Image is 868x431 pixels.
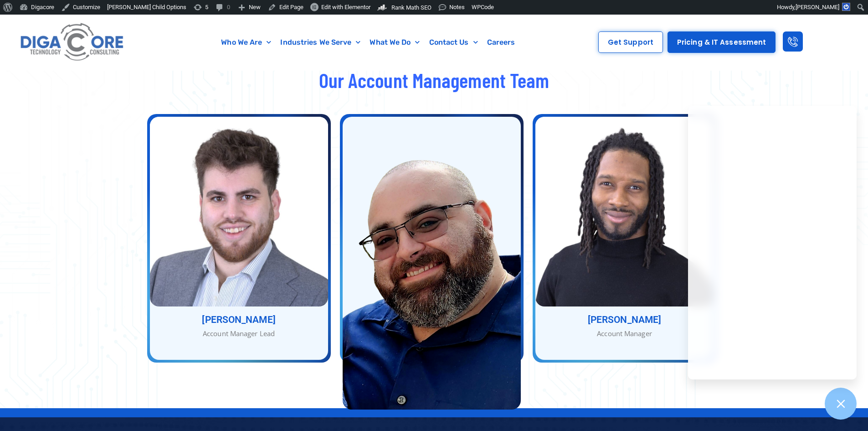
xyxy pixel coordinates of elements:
[598,31,663,53] a: Get Support
[535,315,714,325] h3: [PERSON_NAME]
[608,39,653,46] span: Get Support
[276,32,365,53] a: Industries We Serve
[688,106,857,379] iframe: Chatgenie Messenger
[321,4,370,10] span: Edit with Elementor
[150,328,328,339] div: Account Manager Lead
[535,117,714,306] img: Nirobe Fleming - Account Manager
[150,117,328,306] img: Sammy-Lederer - Account Manager Lead
[319,68,550,92] span: Our Account Management Team
[668,31,776,53] a: Pricing & IT Assessment
[425,32,483,53] a: Contact Us
[535,328,714,339] div: Account Manager
[216,32,276,53] a: Who We Are
[150,315,328,325] h3: [PERSON_NAME]
[18,19,127,66] img: Digacore logo 1
[677,39,766,46] span: Pricing & IT Assessment
[365,32,424,53] a: What We Do
[796,4,839,10] span: [PERSON_NAME]
[343,117,521,410] img: 4 4 - Digacore
[483,32,520,53] a: Careers
[171,32,566,53] nav: Menu
[391,4,431,11] span: Rank Math SEO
